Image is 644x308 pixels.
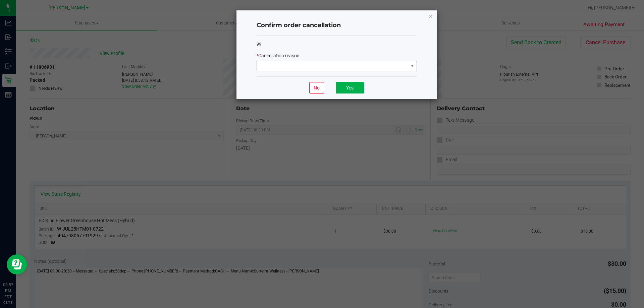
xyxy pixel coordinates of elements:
[309,82,324,94] button: No
[428,12,433,20] button: Close
[257,21,417,30] h4: Confirm order cancellation
[257,42,261,47] span: 99
[7,254,27,274] iframe: Resource center
[336,82,364,94] button: Yes
[258,53,300,58] span: Cancellation reason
